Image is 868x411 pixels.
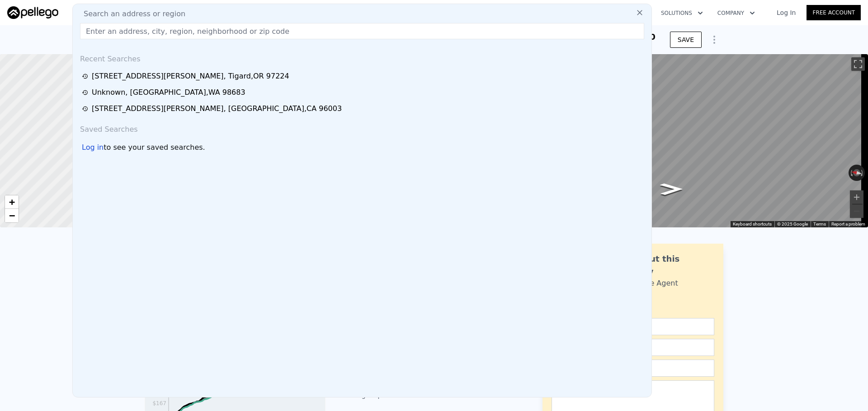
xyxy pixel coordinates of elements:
[654,5,710,21] button: Solutions
[813,222,826,226] a: Terms
[766,8,807,17] a: Log In
[76,46,648,68] div: Recent Searches
[733,221,772,227] button: Keyboard shortcuts
[860,165,865,181] button: Rotate clockwise
[92,103,342,114] div: [STREET_ADDRESS][PERSON_NAME] , [GEOGRAPHIC_DATA] , CA 96003
[670,32,702,48] button: SAVE
[76,9,185,19] span: Search an address or region
[850,204,863,218] button: Zoom out
[651,180,693,198] path: Go South, OR-141
[104,142,205,153] span: to see your saved searches.
[152,400,166,406] tspan: $167
[9,196,15,208] span: +
[777,222,808,226] span: © 2025 Google
[9,210,15,221] span: −
[849,165,854,181] button: Rotate counterclockwise
[92,71,289,82] div: [STREET_ADDRESS][PERSON_NAME] , Tigard , OR 97224
[807,5,861,20] a: Free Account
[850,190,863,204] button: Zoom in
[705,31,723,49] button: Show Options
[710,5,762,21] button: Company
[5,195,19,209] a: Zoom in
[92,87,245,98] div: Unknown , [GEOGRAPHIC_DATA] , WA 98683
[82,87,645,98] a: Unknown, [GEOGRAPHIC_DATA],WA 98683
[76,117,648,139] div: Saved Searches
[82,103,645,114] a: [STREET_ADDRESS][PERSON_NAME], [GEOGRAPHIC_DATA],CA 96003
[82,71,645,82] a: [STREET_ADDRESS][PERSON_NAME], Tigard,OR 97224
[80,23,644,39] input: Enter an address, city, region, neighborhood or zip code
[7,6,58,19] img: Pellego
[851,57,865,71] button: Toggle fullscreen view
[831,222,865,226] a: Report a problem
[82,142,104,153] div: Log in
[5,209,19,222] a: Zoom out
[613,253,714,278] div: Ask about this property
[848,168,865,178] button: Reset the view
